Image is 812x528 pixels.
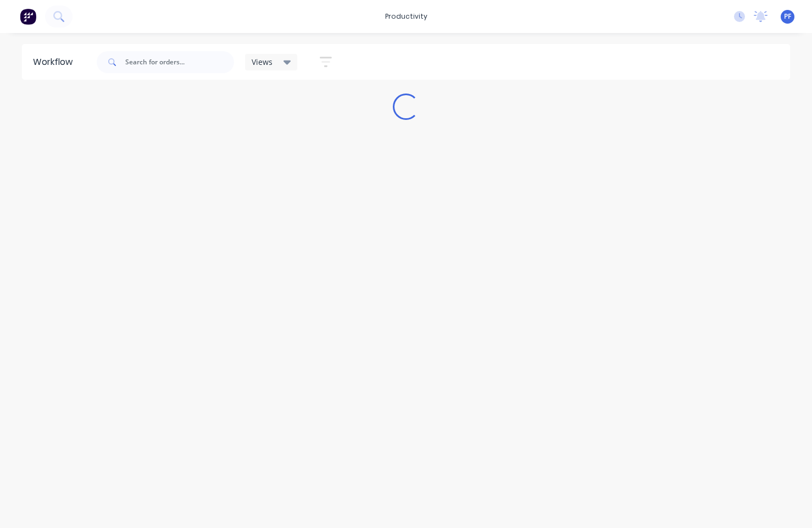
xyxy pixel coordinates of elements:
[252,56,272,68] span: Views
[20,8,36,25] img: Factory
[125,51,234,73] input: Search for orders...
[380,8,433,25] div: productivity
[33,56,78,69] div: Workflow
[784,12,791,21] span: PF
